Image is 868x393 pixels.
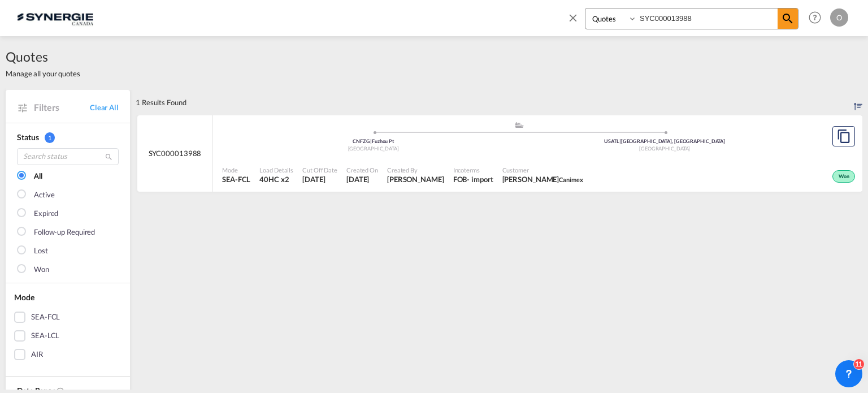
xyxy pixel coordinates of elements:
div: SEA-FCL [31,312,60,323]
div: SYC000013988 assets/icons/custom/ship-fill.svgassets/icons/custom/roll-o-plane.svgOriginFuzhou Pt... [137,115,862,192]
span: Mode [222,166,250,174]
span: 40HC x 2 [259,174,293,184]
span: icon-magnify [778,8,798,29]
md-checkbox: AIR [14,349,121,360]
img: 1f56c880d42311ef80fc7dca854c8e59.png [17,5,93,31]
span: 1 [45,132,55,143]
span: Filters [34,101,90,114]
span: Incoterms [453,166,493,174]
div: - import [467,174,493,184]
div: Active [34,189,54,201]
div: Follow-up Required [34,227,95,238]
div: SEA-LCL [31,330,59,342]
div: AIR [31,349,43,360]
span: | [619,138,621,144]
div: O [830,8,848,27]
span: Adriana Groposila [387,174,444,184]
span: Canimex [559,176,583,183]
span: icon-close [567,8,585,35]
span: 11 Aug 2025 [302,174,337,184]
a: Clear All [90,102,119,113]
md-icon: icon-magnify [105,153,113,161]
span: [GEOGRAPHIC_DATA] [348,145,399,152]
span: [GEOGRAPHIC_DATA] [639,145,690,152]
div: FOB import [453,174,493,184]
span: SYC000013988 [149,148,202,158]
input: Enter Quotation Number [637,8,778,28]
span: USATL [GEOGRAPHIC_DATA], [GEOGRAPHIC_DATA] [604,138,725,144]
md-checkbox: SEA-FCL [14,312,121,323]
span: Cut Off Date [302,166,337,174]
span: Created By [387,166,444,174]
div: Status 1 [17,132,119,143]
span: CNFZG Fuzhou Pt [353,138,394,144]
input: Search status [17,148,119,165]
div: All [34,171,42,182]
span: Created On [346,166,378,174]
span: SEA-FCL [222,174,250,184]
span: Help [805,8,824,27]
div: Won [832,170,855,183]
span: Customer [502,166,583,174]
div: Sort by: Created On [854,90,862,115]
button: Copy Quote [832,126,855,146]
div: Lost [34,245,48,257]
div: Help [805,8,830,28]
span: Manage all your quotes [6,68,80,79]
md-icon: icon-magnify [781,12,795,25]
span: 11 Aug 2025 [346,174,378,184]
span: Status [17,132,38,142]
div: Expired [34,208,58,219]
span: Load Details [259,166,293,174]
span: | [370,138,372,144]
span: Mode [14,292,34,302]
md-checkbox: SEA-LCL [14,330,121,342]
md-icon: icon-close [567,11,579,24]
md-icon: assets/icons/custom/copyQuote.svg [837,129,850,143]
md-icon: assets/icons/custom/ship-fill.svg [513,122,526,128]
span: Won [839,173,852,181]
div: Won [34,264,49,275]
span: Quotes [6,47,80,66]
span: JOSEE LEMAIRE Canimex [502,174,583,184]
div: 1 Results Found [136,90,186,115]
div: FOB [453,174,467,184]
